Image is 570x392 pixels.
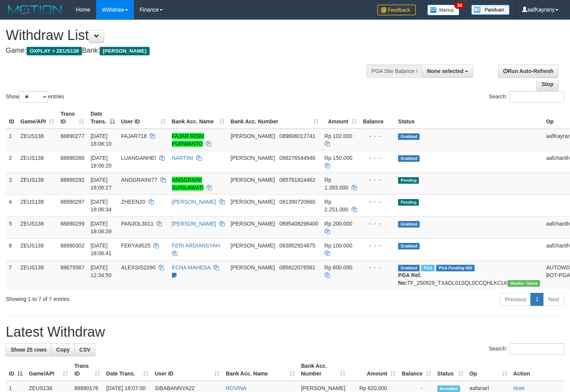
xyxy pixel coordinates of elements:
th: User ID: activate to sort column ascending [152,359,223,381]
div: - - - [363,198,392,206]
a: [PERSON_NAME] [172,199,216,205]
span: 88890299 [60,221,84,227]
td: 2 [6,151,17,173]
th: Balance: activate to sort column ascending [399,359,434,381]
span: [DATE] 18:06:20 [90,155,112,169]
span: FERYA9525 [121,243,151,249]
span: [PERSON_NAME] [100,47,149,55]
span: 88890292 [60,177,84,183]
a: Show 25 rows [6,343,52,356]
span: [PERSON_NAME] [231,199,275,205]
span: LUANGANHEI [121,155,156,161]
span: 34 [454,2,465,9]
th: Status: activate to sort column ascending [434,359,467,381]
td: 7 [6,260,17,290]
span: 88890277 [60,133,84,139]
span: Rp 102.000 [325,133,352,139]
span: Marked by aafpengsreynich [421,265,435,271]
span: Show 25 rows [11,347,47,353]
td: ZEUS138 [17,173,57,194]
td: 5 [6,216,17,238]
a: CSV [74,343,95,356]
span: Copy 088276544946 to clipboard [279,155,315,161]
span: [PERSON_NAME] [231,133,275,139]
td: ZEUS138 [17,194,57,216]
span: Rp 150.000 [325,155,352,161]
input: Search: [510,91,564,103]
span: PANJOL3011 [121,221,154,227]
th: Trans ID: activate to sort column ascending [71,359,103,381]
td: ZEUS138 [17,129,57,151]
span: Rp 100.000 [325,243,352,249]
th: ID [6,107,17,129]
span: ANGGRAINI77 [121,177,157,183]
img: Button%20Memo.svg [427,5,460,15]
div: - - - [363,264,392,271]
span: [DATE] 18:06:39 [90,221,112,234]
th: Op: activate to sort column ascending [467,359,510,381]
span: Copy 089606012741 to clipboard [279,133,315,139]
span: Vendor URL: https://trx31.1velocity.biz [508,280,540,287]
div: - - - [363,220,392,228]
a: FERI ARDIANSYAH [172,243,220,249]
span: Pending [398,177,419,184]
span: ALEXSIS2290 [121,264,156,271]
span: Copy 085822076561 to clipboard [279,264,315,271]
label: Search: [489,343,564,355]
td: 3 [6,173,17,194]
img: panduan.png [471,5,510,15]
button: None selected [422,65,473,78]
a: NARTINI [172,155,193,161]
span: FAJAR718 [121,133,147,139]
label: Show entries [6,91,64,103]
span: Pending [398,199,419,206]
span: [PERSON_NAME] [231,155,275,161]
td: ZEUS138 [17,238,57,260]
a: [PERSON_NAME] [172,221,216,227]
input: Search: [510,343,564,355]
td: TF_250929_TXADL01SQL0CCQHLKCLK [395,260,543,290]
th: Date Trans.: activate to sort column descending [87,107,118,129]
span: [DATE] 18:06:34 [90,199,112,213]
span: CSV [79,347,90,353]
span: Copy 083852924875 to clipboard [279,243,315,249]
span: Copy 085781824462 to clipboard [279,177,315,183]
th: Bank Acc. Name: activate to sort column ascending [169,107,228,129]
a: Copy [51,343,75,356]
span: [PERSON_NAME] [231,177,275,183]
span: Copy [56,347,70,353]
h1: Latest Withdraw [6,324,564,340]
h4: Game: Bank: [6,47,372,55]
div: Showing 1 to 7 of 7 entries [6,292,232,303]
select: Showentries [19,91,48,103]
span: [PERSON_NAME] [301,385,345,391]
th: Bank Acc. Name: activate to sort column ascending [223,359,298,381]
span: Accepted [437,385,460,392]
label: Search: [489,91,564,103]
th: Trans ID: activate to sort column ascending [57,107,87,129]
span: [DATE] 12:34:50 [90,264,112,278]
span: None selected [427,68,463,74]
span: [PERSON_NAME] [231,221,275,227]
span: Rp 2.251.000 [325,199,348,213]
td: 6 [6,238,17,260]
th: Amount: activate to sort column ascending [322,107,360,129]
b: PGA Ref. No: [398,272,421,286]
span: Grabbed [398,221,420,228]
th: Amount: activate to sort column ascending [348,359,399,381]
span: PGA Pending [436,265,475,271]
a: ECHA MAHESA [172,264,210,271]
th: Game/API: activate to sort column ascending [26,359,71,381]
span: Rp 1.393.000 [325,177,348,191]
a: Next [543,293,564,306]
div: - - - [363,132,392,140]
th: Action [510,359,564,381]
span: Copy 0895408298400 to clipboard [279,221,318,227]
span: [DATE] 18:06:27 [90,177,112,191]
div: PGA Site Balance / [367,65,422,78]
a: 1 [530,293,543,306]
div: - - - [363,154,392,162]
a: ROVINA [226,385,247,391]
span: [PERSON_NAME] [231,243,275,249]
span: 88890297 [60,199,84,205]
